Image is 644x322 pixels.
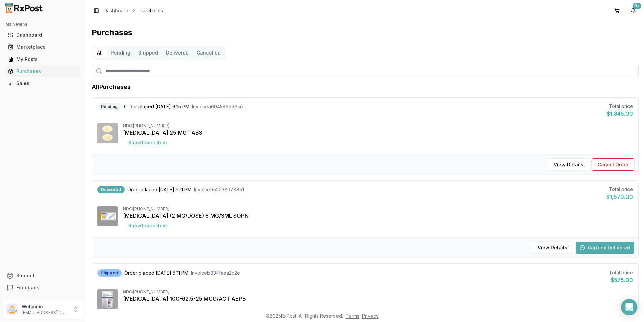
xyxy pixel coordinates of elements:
img: User avatar [7,304,18,315]
nav: breadcrumb [104,7,163,14]
a: Dashboard [104,7,128,14]
div: [MEDICAL_DATA] (2 MG/DOSE) 8 MG/3ML SOPN [123,212,633,220]
a: Purchases [5,65,80,77]
div: Total price [606,186,633,193]
div: NDC: [PHONE_NUMBER] [123,123,633,129]
span: Order placed [DATE] 5:11 PM [124,270,188,276]
p: Welcome [22,303,68,310]
div: Marketplace [8,44,78,50]
img: Trelegy Ellipta 100-62.5-25 MCG/ACT AEPB [97,289,118,310]
button: Feedback [3,282,83,294]
div: NDC: [PHONE_NUMBER] [123,289,633,295]
div: Pending [97,103,121,110]
span: Invoice b834faea2c2e [191,270,240,276]
span: Purchases [140,7,163,14]
h1: Purchases [92,27,639,38]
button: Show1more item [123,220,172,232]
div: Open Intercom Messenger [621,299,637,315]
div: Total price [607,103,633,110]
img: RxPost Logo [3,3,46,13]
h1: All Purchases [92,82,131,92]
button: Shipped [134,47,162,58]
button: View Details [532,242,573,254]
button: Purchases [3,66,83,77]
p: [EMAIL_ADDRESS][DOMAIN_NAME] [22,310,68,315]
span: Feedback [16,284,39,291]
div: $575.00 [609,276,633,284]
a: Marketplace [5,41,80,53]
button: Cancelled [193,47,225,58]
div: My Posts [8,56,78,63]
span: Order placed [DATE] 5:11 PM [127,186,191,193]
a: My Posts [5,53,80,65]
button: Support [3,270,83,282]
div: $1,845.00 [607,110,633,118]
div: 9+ [633,3,641,9]
div: Total price [609,269,633,276]
div: Shipped [97,269,122,277]
button: Delivered [162,47,193,58]
span: Invoice a604586a96cd [192,103,243,110]
img: Ozempic (2 MG/DOSE) 8 MG/3ML SOPN [97,206,118,226]
button: Confirm Delivered [576,242,634,254]
a: Privacy [362,313,379,319]
div: Dashboard [8,32,78,38]
span: Order placed [DATE] 6:15 PM [124,103,189,110]
h2: Main Menu [5,22,80,27]
div: [MEDICAL_DATA] 25 MG TABS [123,129,633,137]
span: Invoice 952038978851 [194,186,244,193]
a: Dashboard [5,29,80,41]
div: Sales [8,80,78,87]
div: Purchases [8,68,78,75]
div: NDC: [PHONE_NUMBER] [123,206,633,212]
div: $1,570.00 [606,193,633,201]
button: 9+ [628,5,639,16]
div: Delivered [97,186,125,193]
a: Sales [5,77,80,90]
a: Terms [346,313,359,319]
button: Pending [107,47,134,58]
button: All [93,47,107,58]
img: Jardiance 25 MG TABS [97,123,118,143]
button: Cancel Order [592,158,634,171]
button: Marketplace [3,42,83,52]
button: My Posts [3,54,83,65]
button: View Details [548,158,589,171]
button: Sales [3,78,83,89]
div: [MEDICAL_DATA] 100-62.5-25 MCG/ACT AEPB [123,295,633,303]
button: Show1more item [123,137,172,149]
button: Dashboard [3,30,83,40]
